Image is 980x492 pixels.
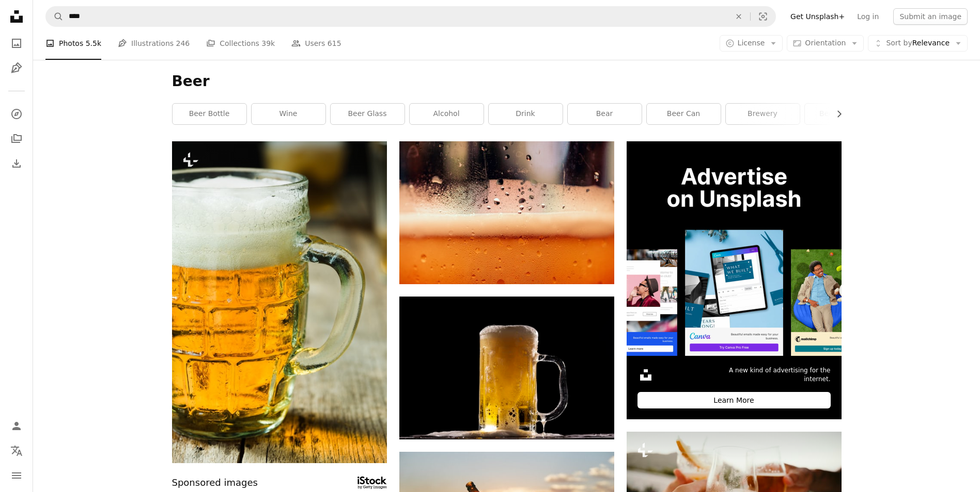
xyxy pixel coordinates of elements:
[6,416,27,436] a: Log in / Sign up
[46,7,64,26] button: Search Unsplash
[410,104,484,124] a: alcohol
[328,38,341,49] span: 615
[489,104,563,124] a: drink
[252,104,325,124] a: wine
[637,367,654,383] img: file-1631306537910-2580a29a3cfcimage
[291,27,341,60] a: Users 615
[173,104,246,124] a: beer bottle
[787,35,864,52] button: Orientation
[637,392,831,408] div: Learn More
[6,465,27,486] button: Menu
[751,7,775,26] button: Visual search
[738,39,765,47] span: License
[727,7,750,26] button: Clear
[176,38,190,49] span: 246
[6,33,27,54] a: Photos
[805,104,879,124] a: beer cheers
[627,141,842,356] img: file-1635990755334-4bfd90f37242image
[399,297,614,439] img: clear glass beer mug with beer
[172,475,258,490] span: Sponsored images
[647,104,721,124] a: beer can
[886,38,950,48] span: Relevance
[206,27,275,60] a: Collections 39k
[172,72,842,91] h1: Beer
[6,153,27,174] a: Download History
[712,366,831,384] span: A new kind of advertising for the internet.
[172,297,387,306] a: a glass of beer sitting on top of a wooden table
[399,208,614,217] a: a close up of a glass of beer with drops of water
[886,39,912,47] span: Sort by
[830,104,842,124] button: scroll list to the right
[805,39,846,47] span: Orientation
[45,6,776,27] form: Find visuals sitewide
[868,35,968,52] button: Sort byRelevance
[399,363,614,372] a: clear glass beer mug with beer
[172,141,387,463] img: a glass of beer sitting on top of a wooden table
[893,8,968,25] button: Submit an image
[726,104,800,124] a: brewery
[331,104,405,124] a: beer glass
[568,104,642,124] a: bear
[851,8,885,25] a: Log in
[6,104,27,124] a: Explore
[784,8,851,25] a: Get Unsplash+
[627,141,842,419] a: A new kind of advertising for the internet.Learn More
[118,27,190,60] a: Illustrations 246
[720,35,783,52] button: License
[6,128,27,149] a: Collections
[6,440,27,461] button: Language
[261,38,275,49] span: 39k
[399,141,614,284] img: a close up of a glass of beer with drops of water
[6,58,27,78] a: Illustrations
